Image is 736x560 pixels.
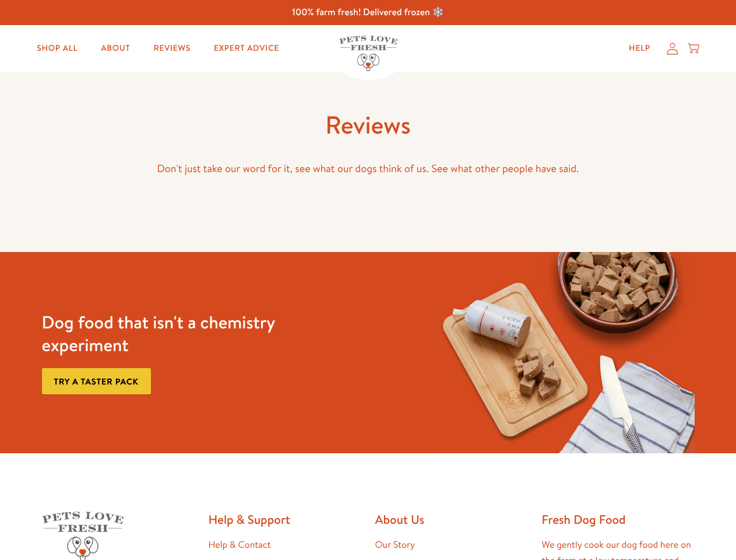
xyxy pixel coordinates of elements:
a: Help & Contact [209,538,271,551]
a: Shop All [27,37,87,60]
h2: About Us [375,512,528,527]
h2: Help & Support [209,512,361,527]
p: Don't just take our word for it, see what our dogs think of us. See what other people have said. [42,160,695,178]
a: Help [619,37,660,60]
h3: Dog food that isn't a chemistry experiment [42,311,308,356]
h2: Fresh Dog Food [542,512,695,527]
h1: Reviews [42,109,695,141]
img: Pets Love Fresh [339,36,397,71]
a: Try a taster pack [42,368,151,394]
a: About [91,37,139,60]
a: Expert Advice [205,37,288,60]
a: Our Story [375,538,415,551]
a: Reviews [144,37,199,60]
img: Fussy [428,252,694,453]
